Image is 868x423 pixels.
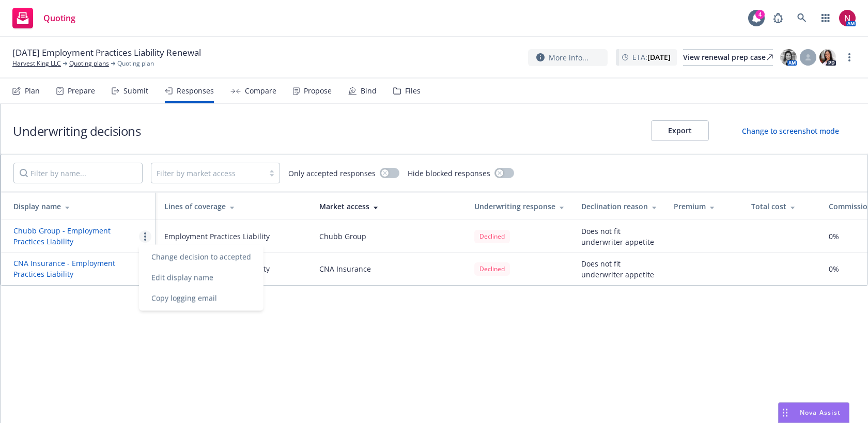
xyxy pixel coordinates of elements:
[13,122,141,139] h1: Underwriting decisions
[581,258,657,280] div: Does not fit underwriter appetite
[13,258,139,279] button: CNA Insurance - Employment Practices Liability
[843,51,856,64] a: more
[117,59,154,68] span: Quoting plan
[474,229,510,243] span: Declined
[780,49,797,66] img: photo
[683,50,773,65] div: View renewal prep case
[474,262,510,275] span: Declined
[581,226,657,247] div: Does not fit underwriter appetite
[319,231,366,242] div: Chubb Group
[725,120,856,141] button: Change to screenshot mode
[751,201,812,212] div: Total cost
[779,403,792,422] div: Drag to move
[581,201,657,212] div: Declination reason
[647,52,671,62] strong: [DATE]
[319,201,458,212] div: Market access
[474,201,565,212] div: Underwriting response
[651,120,709,141] button: Export
[123,87,148,95] div: Submit
[829,231,839,242] span: 0%
[319,263,371,274] div: CNA Insurance
[12,59,61,68] a: Harvest King LLC
[405,87,421,95] div: Files
[68,87,95,95] div: Prepare
[13,201,148,212] div: Display name
[674,201,735,212] div: Premium
[164,201,303,212] div: Lines of coverage
[800,408,841,417] span: Nova Assist
[361,87,377,95] div: Bind
[69,59,109,68] a: Quoting plans
[139,273,226,283] span: Edit display name
[742,126,839,136] div: Change to screenshot mode
[245,87,276,95] div: Compare
[815,8,836,28] a: Switch app
[139,252,263,262] span: Change decision to accepted
[528,49,608,66] button: More info...
[304,87,332,95] div: Propose
[829,263,839,274] span: 0%
[13,163,143,183] input: Filter by name...
[12,46,201,59] span: [DATE] Employment Practices Liability Renewal
[683,49,773,66] a: View renewal prep case
[8,4,80,33] a: Quoting
[288,168,376,179] span: Only accepted responses
[43,14,75,22] span: Quoting
[474,230,510,243] div: Declined
[839,10,856,26] img: photo
[632,52,671,62] span: ETA :
[474,262,510,275] div: Declined
[755,10,765,19] div: 4
[25,87,40,95] div: Plan
[139,293,229,303] span: Copy logging email
[549,52,588,63] span: More info...
[408,168,490,179] span: Hide blocked responses
[768,8,788,28] a: Report a Bug
[177,87,214,95] div: Responses
[13,225,139,247] button: Chubb Group - Employment Practices Liability
[164,231,270,242] div: Employment Practices Liability
[778,402,849,423] button: Nova Assist
[792,8,812,28] a: Search
[819,49,836,66] img: photo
